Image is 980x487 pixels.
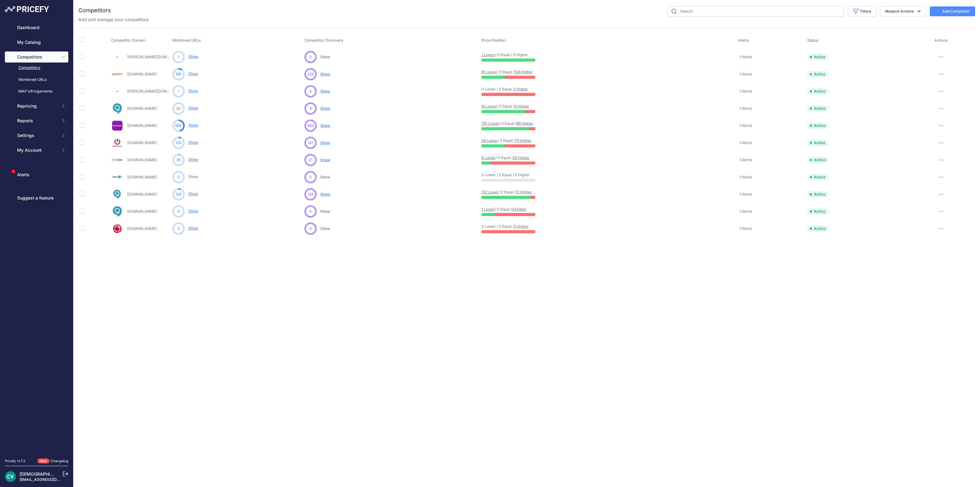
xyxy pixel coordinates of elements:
[172,38,201,43] span: Monitored URLs
[807,140,828,146] span: Active
[514,87,528,91] a: 1 Higher
[127,140,157,145] a: [DOMAIN_NAME]
[739,140,752,145] span: 1 Alerts
[188,71,198,76] a: Show
[739,192,752,197] span: 1 Alerts
[481,224,521,229] p: 0 Lower / 0 Equal /
[481,104,521,109] p: / 0 Equal /
[5,130,68,141] button: Settings
[176,157,181,163] span: 35
[481,173,521,177] p: 0 Lower / 0 Equal / 0 Higher
[481,87,521,92] p: 0 Lower / 0 Equal /
[51,459,68,463] a: Changelog
[188,157,198,162] a: Show
[739,158,752,162] span: 1 Alerts
[175,192,182,197] span: 124
[481,155,521,160] p: / 0 Equal /
[807,157,828,163] span: Active
[807,123,828,129] span: Active
[308,140,313,146] span: 141
[481,155,496,160] a: 6 Lower
[5,169,68,180] a: Alerts
[5,192,68,204] a: Suggest a feature
[5,6,49,12] img: Pricefy Logo
[738,71,752,77] a: 1 Alerts
[188,123,198,127] a: Show
[481,190,521,195] p: / 0 Equal /
[127,89,187,93] a: [PERSON_NAME][DOMAIN_NAME]
[738,174,752,180] a: 1 Alerts
[175,71,181,77] span: 189
[17,103,57,109] span: Repricing
[188,106,198,110] a: Show
[739,123,752,128] span: 1 Alerts
[738,191,752,197] a: 1 Alerts
[481,190,499,194] a: 112 Lower
[738,208,752,215] a: 1 Alerts
[738,54,752,60] a: 1 Alerts
[78,17,149,23] p: Add and manage your competitors
[320,175,330,179] span: Show
[17,147,57,153] span: My Account
[738,123,752,129] a: 1 Alerts
[127,72,157,76] a: [DOMAIN_NAME]
[5,145,68,156] button: My Account
[481,104,497,108] a: 16 Lower
[514,104,529,108] a: 4 Higher
[127,123,157,128] a: [DOMAIN_NAME]
[514,224,529,229] a: 2 Higher
[481,121,521,126] p: / 0 Equal /
[320,72,330,76] span: Show
[177,226,179,231] span: 2
[738,157,752,163] a: 1 Alerts
[512,207,527,211] a: 3 Higher
[807,191,828,197] span: Active
[188,174,198,179] a: Show
[37,458,49,464] span: New
[739,175,752,180] span: 1 Alerts
[20,477,84,482] a: [EMAIL_ADDRESS][DOMAIN_NAME]
[739,106,752,111] span: 1 Alerts
[111,38,145,43] span: Competitor Domain
[516,190,532,194] a: 12 Higher
[807,174,828,180] span: Active
[320,209,330,214] span: Show
[309,157,312,163] span: 21
[188,209,198,213] a: Show
[481,70,497,74] a: 81 Lower
[738,226,752,232] a: 1 Alerts
[515,138,532,143] a: 75 Higher
[320,226,330,231] span: Show
[516,121,533,126] a: 99 Higher
[807,38,819,43] span: Status
[304,38,343,43] span: Competitor Discovery
[177,174,180,180] span: 0
[738,140,752,146] a: 1 Alerts
[175,123,182,128] span: 892
[320,192,330,196] span: Show
[309,226,312,231] span: 0
[5,458,25,464] div: Pricefy v1.7.2
[738,38,749,43] span: Alerts
[20,471,167,477] a: [DEMOGRAPHIC_DATA][PERSON_NAME] der ree [DEMOGRAPHIC_DATA]
[309,89,312,94] span: 4
[807,88,828,94] span: Active
[307,123,314,128] span: 863
[320,89,330,93] span: Show
[5,22,68,451] nav: Sidebar
[934,38,948,43] span: Actions
[481,70,521,74] p: / 0 Equal /
[807,208,828,215] span: Active
[880,6,926,17] button: Massive Actions
[807,54,828,60] span: Active
[188,89,198,93] a: Show
[127,106,157,111] a: [DOMAIN_NAME]
[5,86,68,97] a: MAP infringements
[17,132,57,139] span: Settings
[5,74,68,85] a: Monitored URLs
[178,54,179,60] span: 1
[320,106,330,111] span: Show
[5,63,68,73] a: Competitors
[188,192,198,196] a: Show
[739,55,752,59] span: 1 Alerts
